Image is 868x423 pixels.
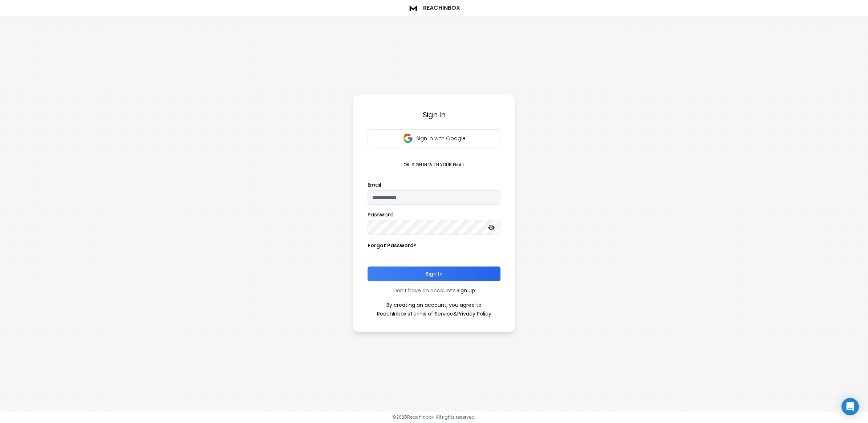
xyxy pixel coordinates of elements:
h1: ReachInbox [423,4,460,12]
label: Password [368,212,394,217]
p: © 2025 Reachinbox. All rights reserved. [392,414,476,420]
p: ReachInbox's & [377,310,491,317]
a: Privacy Policy [457,310,491,317]
p: By creating an account, you agree to [386,301,482,309]
a: Terms of Service [410,310,453,317]
button: Sign in with Google [368,129,500,147]
h3: Sign In [368,110,500,120]
a: Sign Up [457,287,475,294]
label: Email [368,182,381,187]
p: Sign in with Google [416,135,466,142]
div: Open Intercom Messenger [841,398,859,415]
button: Sign In [368,267,500,281]
p: Don't have an account? [393,287,455,294]
p: Forgot Password? [368,242,417,249]
a: ReachInbox [408,3,460,13]
img: logo [408,3,419,13]
p: or, sign in with your email [401,162,467,168]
